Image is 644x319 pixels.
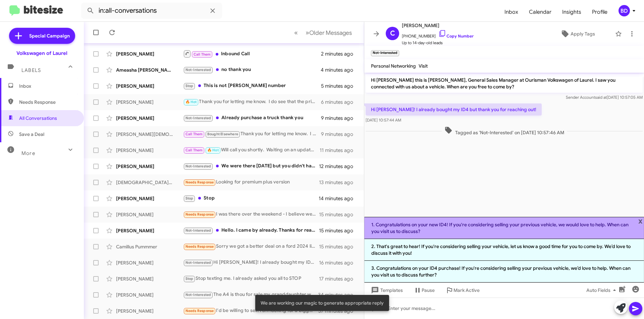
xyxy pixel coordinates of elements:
[183,178,319,186] div: Looking for premium plus version
[183,211,319,218] div: I was there over the weekend - I believe we met. The sportage x-pro for $28k We couldn't make a deal
[116,275,183,282] div: [PERSON_NAME]
[319,195,359,202] div: 14 minutes ago
[613,5,637,16] button: BD
[321,131,359,138] div: 9 minutes ago
[371,63,416,69] span: Personal Networking
[319,259,359,266] div: 16 minutes ago
[571,28,595,40] span: Apply Tags
[116,131,183,138] div: [PERSON_NAME][DEMOGRAPHIC_DATA]
[320,147,359,154] div: 11 minutes ago
[366,117,401,123] span: [DATE] 10:57:44 AM
[183,243,319,250] div: Sorry we got a better deal on a ford 2024 limited.
[442,126,567,136] span: Tagged as 'Not-Interested' on [DATE] 10:57:46 AM
[183,82,321,90] div: This is not [PERSON_NAME] number
[207,148,219,152] span: 🔥 Hot
[183,146,320,154] div: Will call you shortly. Waiting on an update from Finance.
[185,180,214,184] span: Needs Response
[81,3,222,19] input: Search
[183,66,321,74] div: no thank you
[183,114,321,122] div: Already purchase a truck thank you
[116,163,183,170] div: [PERSON_NAME]
[194,52,211,57] span: Call Them
[185,244,214,249] span: Needs Response
[183,259,319,266] div: Hi [PERSON_NAME]! I already bought my ID4 but thank you for reaching out!
[319,163,359,170] div: 12 minutes ago
[370,284,403,296] span: Templates
[390,28,395,39] span: C
[581,284,624,296] button: Auto Fields
[19,115,57,122] span: All Conversations
[19,131,44,138] span: Save a Deal
[185,276,194,281] span: Stop
[116,211,183,218] div: [PERSON_NAME]
[321,83,359,89] div: 5 minutes ago
[587,2,613,22] a: Profile
[185,68,211,72] span: Not-Interested
[366,74,643,93] p: Hi [PERSON_NAME] this is [PERSON_NAME], General Sales Manager at Ourisman Volkswagen of Laurel. I...
[294,28,298,37] span: «
[321,51,359,57] div: 2 minutes ago
[116,83,183,89] div: [PERSON_NAME]
[183,98,321,106] div: Thank you for letting me know. I do see that the price dropped to 29500 a few days ago. How close...
[499,2,524,22] a: Inbox
[16,50,67,57] div: Volkswagen of Laurel
[19,83,76,89] span: Inbox
[116,51,183,57] div: [PERSON_NAME]
[319,275,359,282] div: 17 minutes ago
[453,284,480,296] span: Mark Active
[319,227,359,234] div: 15 minutes ago
[185,196,194,201] span: Stop
[319,243,359,250] div: 15 minutes ago
[183,227,319,234] div: Hello. I came by already. Thanks for reaching out. I decided to go another route
[422,284,435,296] span: Pause
[364,261,644,283] li: 3. Congratulations on your ID4 purchase! If you're considering selling your previous vehicle, we’...
[185,260,211,265] span: Not-Interested
[306,28,309,37] span: »
[261,300,384,306] span: We are working our magic to generate appropriate reply
[116,195,183,202] div: [PERSON_NAME]
[21,67,41,73] span: Labels
[309,29,352,36] span: Older Messages
[364,284,408,296] button: Templates
[116,259,183,266] div: [PERSON_NAME]
[116,292,183,298] div: [PERSON_NAME]
[116,99,183,105] div: [PERSON_NAME]
[402,39,474,46] span: Up to 14-day-old leads
[543,28,612,40] button: Apply Tags
[207,132,238,136] span: Bought Elsewhere
[185,309,214,313] span: Needs Response
[183,291,318,299] div: The A4 is thou for sale my granddaughter went away to college so she does not need the car now so...
[638,217,643,225] span: x
[116,227,183,234] div: [PERSON_NAME]
[566,95,643,100] span: Sender Account [DATE] 10:57:05 AM
[586,284,619,296] span: Auto Fields
[364,217,644,239] li: 1. Congratulations on your new ID4! If you're considering selling your previous vehicle, we would...
[116,308,183,314] div: [PERSON_NAME]
[557,2,587,22] a: Insights
[185,148,203,152] span: Call Them
[408,284,440,296] button: Pause
[524,2,557,22] a: Calendar
[19,99,76,105] span: Needs Response
[185,164,211,168] span: Not-Interested
[9,28,75,44] a: Special Campaign
[364,239,644,261] li: 2. That's great to hear! If you're considering selling your vehicle, let us know a good time for ...
[440,284,485,296] button: Mark Active
[116,115,183,122] div: [PERSON_NAME]
[419,63,428,69] span: Visit
[321,115,359,122] div: 9 minutes ago
[183,275,319,283] div: Stop texting me. I already asked you all to STOP
[438,33,474,38] a: Copy Number
[321,67,359,73] div: 4 minutes ago
[185,293,211,297] span: Not-Interested
[185,132,203,136] span: Call Them
[319,211,359,218] div: 15 minutes ago
[185,228,211,233] span: Not-Interested
[29,32,70,39] span: Special Campaign
[183,307,318,315] div: I'd be willing to sell. I am looking for a bigger car
[302,26,356,39] button: Next
[183,162,319,170] div: We were there [DATE] but you didn't have what we were looking for. We purchased another vehicle i...
[402,29,474,39] span: [PHONE_NUMBER]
